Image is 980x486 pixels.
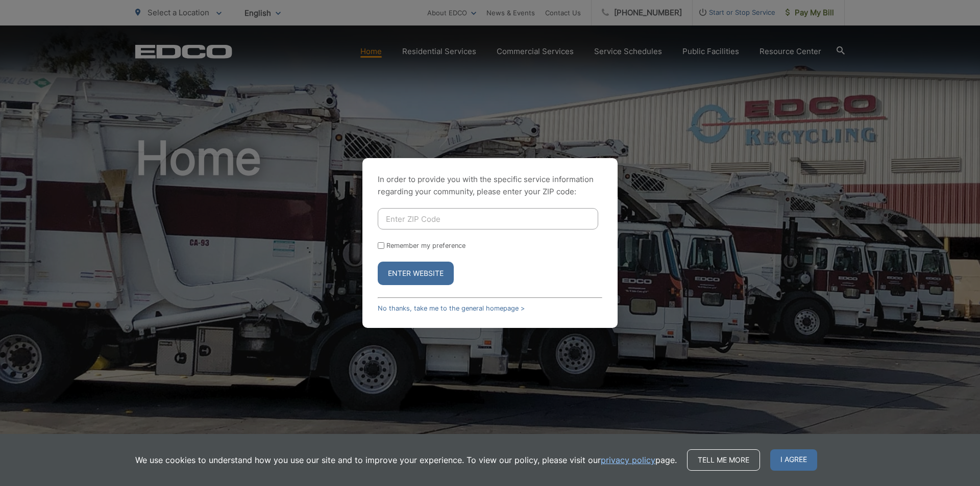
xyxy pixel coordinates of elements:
a: No thanks, take me to the general homepage > [378,304,525,312]
span: I agree [770,449,817,471]
a: Tell me more [687,449,760,471]
input: Enter ZIP Code [378,208,598,229]
p: We use cookies to understand how you use our site and to improve your experience. To view our pol... [135,454,677,466]
label: Remember my preference [386,242,465,249]
a: privacy policy [601,454,655,466]
button: Enter Website [378,262,454,285]
p: In order to provide you with the specific service information regarding your community, please en... [378,173,602,198]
